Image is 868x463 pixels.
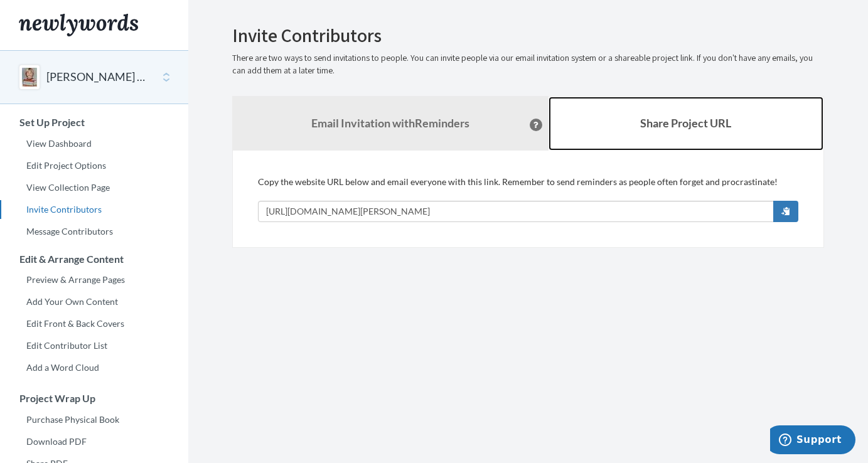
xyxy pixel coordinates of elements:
strong: Email Invitation with Reminders [311,116,469,130]
h3: Project Wrap Up [1,393,188,404]
p: There are two ways to send invitations to people. You can invite people via our email invitation ... [232,52,824,77]
div: Copy the website URL below and email everyone with this link. Remember to send reminders as peopl... [258,176,798,222]
b: Share Project URL [640,116,731,130]
h3: Set Up Project [1,117,188,128]
img: Newlywords logo [19,14,138,36]
iframe: Opens a widget where you can chat to one of our agents [770,425,855,457]
h2: Invite Contributors [232,25,824,46]
h3: Edit & Arrange Content [1,253,188,265]
button: [PERSON_NAME] 60th Birthday! [46,69,148,85]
